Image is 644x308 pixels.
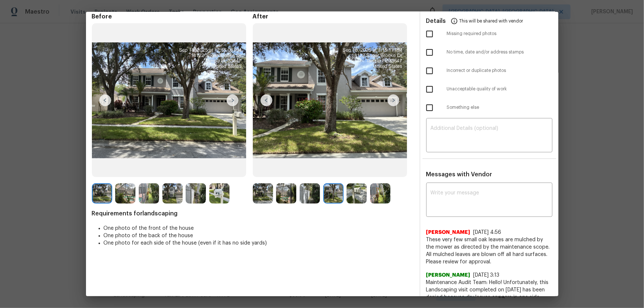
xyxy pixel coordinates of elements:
[447,49,552,55] span: No time, date and/or address stamps
[104,225,414,232] li: One photo of the front of the house
[420,98,558,117] div: Something else
[447,104,552,111] span: Something else
[92,13,253,20] span: Before
[426,12,446,30] span: Details
[426,271,471,279] span: [PERSON_NAME]
[459,12,523,30] span: This will be shared with vendor
[447,86,552,92] span: Unacceptable quality of work
[420,43,558,62] div: No time, date and/or address stamps
[99,94,111,106] img: left-chevron-button-url
[473,230,502,235] span: [DATE] 4:56
[426,236,552,266] span: These very few small oak leaves are mulched by the mower as directed by the maintenance scope. Al...
[473,273,500,278] span: [DATE] 3:13
[426,172,492,177] span: Messages with Vendor
[420,25,558,43] div: Missing required photos
[253,13,414,20] span: After
[420,62,558,80] div: Incorrect or duplicate photos
[420,80,558,98] div: Unacceptable quality of work
[104,232,414,239] li: One photo of the back of the house
[92,210,414,217] span: Requirements for landscaping
[447,31,552,37] span: Missing required photos
[227,94,238,106] img: right-chevron-button-url
[447,68,552,74] span: Incorrect or duplicate photos
[426,229,471,236] span: [PERSON_NAME]
[388,94,399,106] img: right-chevron-button-url
[261,94,272,106] img: left-chevron-button-url
[104,239,414,247] li: One photo for each side of the house (even if it has no side yards)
